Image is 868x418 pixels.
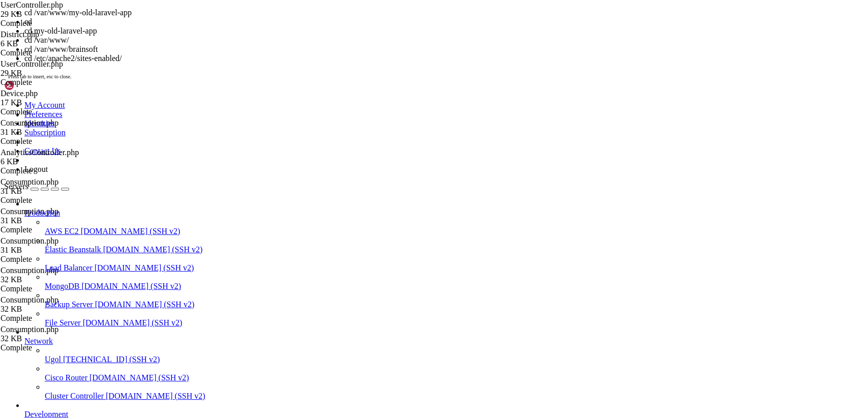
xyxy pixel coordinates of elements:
x-row: * Strictly confined Kubernetes makes edge and IoT secure. Learn how MicroK8s [4,116,734,125]
span: UserController.php [1,59,63,68]
div: Complete [1,196,102,205]
div: Complete [1,48,102,57]
div: 29 KB [1,69,102,78]
x-row: [URL][DOMAIN_NAME] [4,142,734,151]
span: Consumption.php [1,236,102,255]
div: Complete [1,78,102,87]
x-row: System load: 0.0 Processes: 177 [4,73,734,82]
x-row: * Documentation: [URL][DOMAIN_NAME] [4,21,734,30]
div: Complete [1,137,102,146]
span: Consumption.php [1,118,58,127]
x-row: just raised the bar for easy, resilient and secure K8s cluster deployment. [4,125,734,134]
x-row: *** System restart required *** [4,237,734,246]
div: 6 KB [1,39,102,48]
span: UserController.php [1,59,102,78]
x-row: Last login: [DATE] from [TECHNICAL_ID] [4,246,734,255]
x-row: Expanded Security Maintenance for Applications is not enabled. [4,160,734,168]
span: AnalyticsController.php [1,148,102,166]
span: District.php [1,30,39,39]
div: 31 KB [1,187,102,196]
x-row: Usage of /: 20.9% of 39.28GB Users logged in: 1 [4,82,734,91]
x-row: To see these additional updates run: apt list --upgradable [4,186,734,194]
div: 17 KB [1,98,102,107]
x-row: * Support: [URL][DOMAIN_NAME] [4,39,734,47]
span: Consumption.php [1,325,58,334]
span: Consumption.php [1,295,58,304]
div: Complete [1,284,102,293]
x-row: Memory usage: 39% IPv4 address for ens3: [TECHNICAL_ID] [4,91,734,99]
span: Consumption.php [1,266,102,284]
div: 31 KB [1,216,102,225]
x-row: System information as of [DATE] [4,56,734,65]
div: 31 KB [1,246,102,255]
div: 6 KB [1,157,102,166]
span: Consumption.php [1,177,102,196]
div: Complete [1,225,102,234]
div: (19, 29) [85,255,89,263]
span: Consumption.php [1,118,102,137]
div: 32 KB [1,305,102,314]
x-row: root@s1360875:~# cd [4,255,734,263]
span: District.php [1,30,102,48]
div: Complete [1,19,102,28]
span: UserController.php [1,1,63,9]
div: 29 KB [1,10,102,19]
span: Consumption.php [1,236,58,245]
span: Device.php [1,89,38,98]
x-row: Swap usage: 95% IPv6 address for ens3: [TECHNICAL_ID] [4,99,734,108]
span: Consumption.php [1,177,58,186]
x-row: Learn more about enabling ESM Apps service at [URL][DOMAIN_NAME] [4,212,734,220]
div: Complete [1,255,102,264]
span: Device.php [1,89,102,107]
span: Consumption.php [1,207,102,225]
x-row: 21 updates can be applied immediately. [4,177,734,186]
x-row: * Management: [URL][DOMAIN_NAME] [4,30,734,39]
x-row: Welcome to Ubuntu 24.04.3 LTS (GNU/Linux 6.8.0-79-generic x86_64) [4,4,734,13]
x-row: 13 additional security updates can be applied with ESM Apps. [4,203,734,212]
span: AnalyticsController.php [1,148,79,157]
div: 32 KB [1,275,102,284]
div: Complete [1,314,102,323]
span: Consumption.php [1,295,102,314]
span: Consumption.php [1,266,58,275]
span: UserController.php [1,1,102,19]
div: Complete [1,107,102,116]
div: 31 KB [1,128,102,137]
div: Complete [1,166,102,175]
div: 32 KB [1,334,102,343]
span: Consumption.php [1,325,102,343]
div: Complete [1,343,102,352]
span: Consumption.php [1,207,58,216]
